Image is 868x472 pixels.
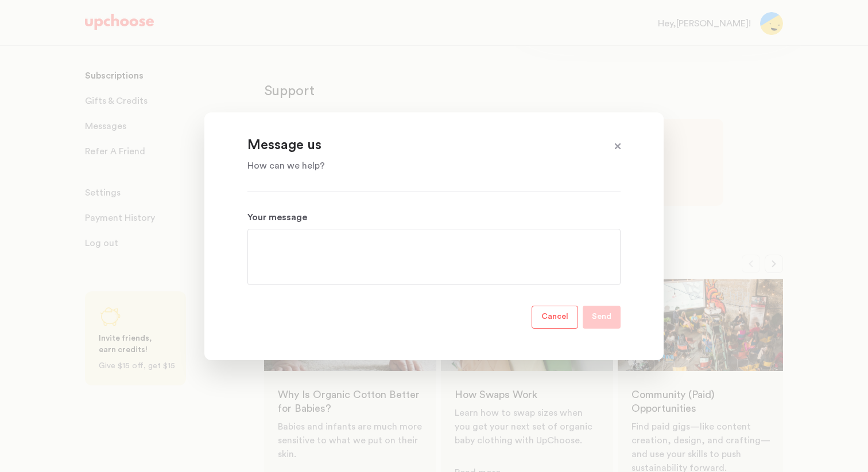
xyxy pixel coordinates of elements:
p: Message us [247,136,592,155]
p: Send [592,310,611,324]
p: Your message [247,210,621,224]
p: How can we help? [247,159,592,173]
p: Cancel [541,310,568,324]
button: Cancel [532,306,578,329]
button: Send [583,306,621,329]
